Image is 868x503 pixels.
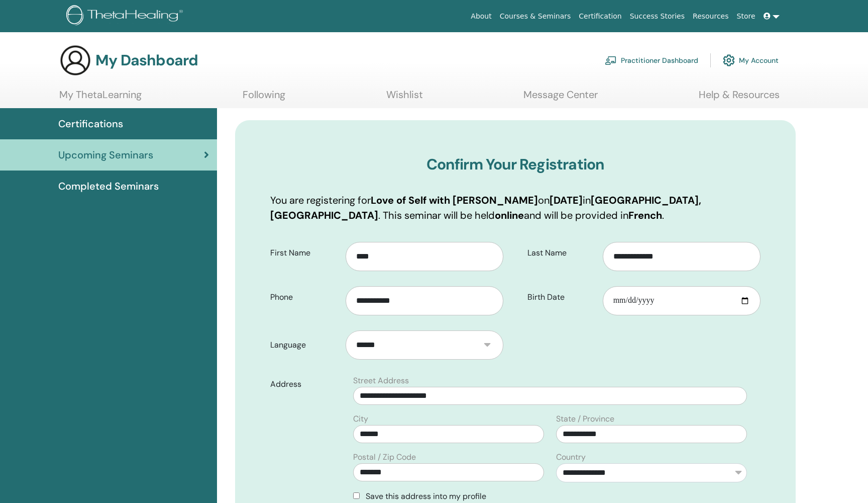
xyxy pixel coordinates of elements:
label: Street Address [353,375,409,387]
span: Save this address into my profile [366,491,486,501]
a: My Account [723,49,779,71]
label: Address [263,375,347,394]
label: State / Province [556,413,614,425]
span: Certifications [58,116,123,131]
a: Following [243,89,285,108]
label: Phone [263,288,346,307]
b: Love of Self with [PERSON_NAME] [371,194,538,207]
img: chalkboard-teacher.svg [605,56,617,65]
a: Certification [575,7,625,26]
a: Message Center [523,89,598,108]
label: Language [263,336,346,355]
img: logo.png [66,5,186,28]
label: City [353,413,368,425]
label: Country [556,451,586,463]
h3: My Dashboard [95,51,198,69]
label: Postal / Zip Code [353,451,416,463]
label: First Name [263,243,346,263]
span: Upcoming Seminars [58,147,153,162]
a: Practitioner Dashboard [605,49,698,71]
a: My ThetaLearning [59,89,142,108]
a: Courses & Seminars [496,7,575,26]
b: online [495,209,524,222]
a: Success Stories [626,7,689,26]
a: Resources [689,7,733,26]
a: Store [733,7,759,26]
h3: Confirm Your Registration [270,155,761,174]
label: Birth Date [520,288,603,307]
label: Last Name [520,243,603,263]
a: Wishlist [386,89,423,108]
img: generic-user-icon.jpg [59,44,91,76]
img: cog.svg [723,52,735,69]
b: [DATE] [550,194,583,207]
b: French [628,209,662,222]
a: Help & Resources [699,89,780,108]
p: You are registering for on in . This seminar will be held and will be provided in . [270,193,761,223]
span: Completed Seminars [58,179,159,194]
a: About [467,7,495,26]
